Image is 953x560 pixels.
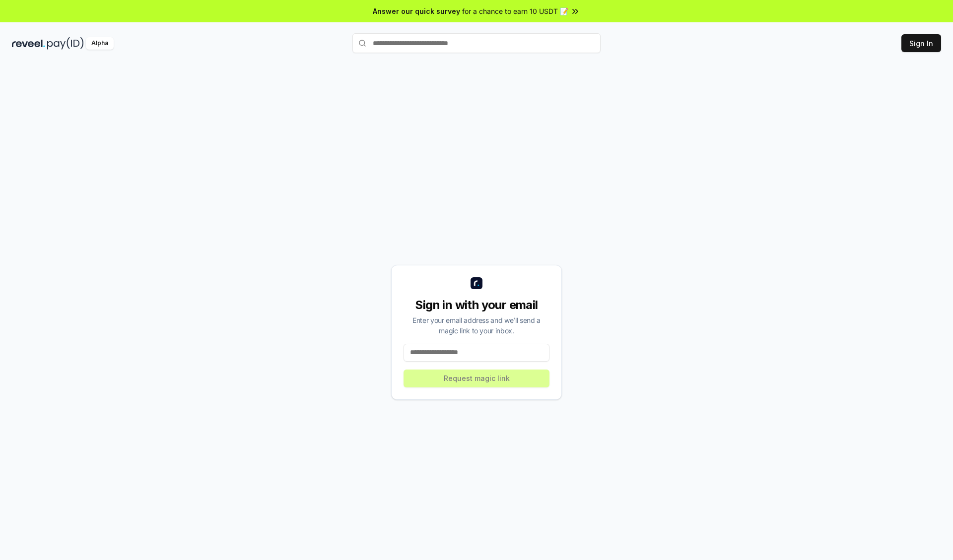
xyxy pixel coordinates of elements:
img: pay_id [47,37,84,50]
span: Answer our quick survey [373,6,460,16]
div: Enter your email address and we’ll send a magic link to your inbox. [404,315,549,336]
img: reveel_dark [12,37,45,50]
span: for a chance to earn 10 USDT 📝 [462,6,568,16]
button: Sign In [901,34,941,52]
div: Alpha [86,37,114,50]
div: Sign in with your email [404,297,549,313]
img: logo_small [471,277,482,289]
